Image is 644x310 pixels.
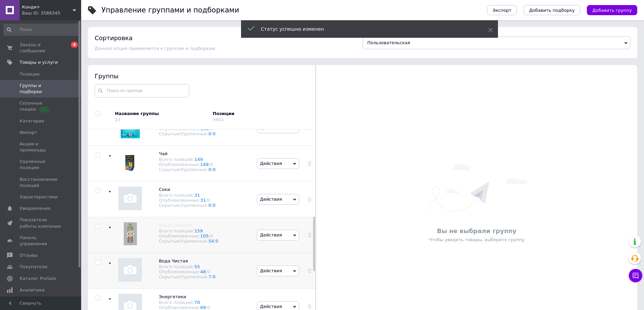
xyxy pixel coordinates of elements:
[319,227,634,235] p: Вы не выбрали группу
[260,268,282,273] span: Действия
[200,269,206,274] a: 48
[159,151,167,156] span: Чай
[20,276,56,282] span: Каталог ProSale
[524,5,580,15] button: Добавить подборку
[209,131,211,136] a: 0
[20,83,63,95] span: Группы и подборки
[213,111,270,117] div: Позиции
[20,194,58,200] span: Характеристики
[20,118,44,124] span: Категории
[211,274,216,279] span: /
[207,305,210,310] div: 0
[210,162,213,167] div: 0
[159,193,215,198] div: Всего позиций:
[194,300,200,305] a: 70
[213,131,215,136] a: 0
[115,117,121,122] div: 23
[200,198,206,203] a: 31
[200,162,209,167] a: 149
[529,8,575,13] span: Добавить подборку
[367,40,410,45] span: Пользовательская
[101,6,239,14] h1: Управление группами и подборками
[159,198,215,203] div: Опубликованные:
[211,203,216,208] span: /
[209,274,211,279] a: 7
[159,233,218,238] div: Опубликованные:
[213,274,215,279] a: 0
[209,167,211,172] a: 0
[629,269,642,282] button: Чат с покупателем
[206,305,210,310] span: /
[159,269,215,274] div: Опубликованные:
[3,24,80,36] input: Поиск
[124,222,137,245] img: Вода Сладкая
[319,237,634,243] p: Чтобы увидеть товары, выберите группу
[211,167,216,172] span: /
[159,294,186,299] span: Энергетики
[159,238,218,244] div: Скрытые/Удаленные:
[206,269,210,274] span: /
[159,274,215,279] div: Скрытые/Удаленные:
[20,71,40,77] span: Позиции
[214,238,218,244] span: /
[159,264,215,269] div: Всего позиций:
[115,111,208,117] div: Название группы
[20,176,63,189] span: Восстановление позиций
[209,162,213,167] span: /
[260,232,282,237] span: Действия
[20,287,45,293] span: Аналитика
[159,203,215,208] div: Скрытые/Удаленные:
[260,197,282,202] span: Действия
[159,131,215,136] div: Скрытые/Удаленные:
[20,264,47,270] span: Покупатели
[194,157,203,162] a: 149
[194,264,200,269] a: 55
[592,8,632,13] span: Добавить группу
[211,131,216,136] span: /
[213,203,215,208] a: 0
[20,141,63,153] span: Акции и промокоды
[209,203,211,208] a: 0
[207,198,210,203] div: 0
[71,42,78,48] span: 4
[159,187,170,192] span: Соки
[159,162,215,167] div: Опубликованные:
[95,72,309,80] div: Группы
[209,238,214,244] a: 54
[20,159,63,171] span: Удаленные позиции
[22,10,81,16] div: Ваш ID: 3588345
[213,167,215,172] a: 0
[20,205,50,212] span: Уведомления
[95,46,215,51] span: Данная опция применяется к группам и подборкам
[95,84,189,97] input: Поиск по группам
[20,252,38,258] span: Отзывы
[125,151,136,174] img: Чай
[493,8,511,13] span: Экспорт
[260,304,282,309] span: Действия
[20,235,63,247] span: Панель управления
[22,4,73,10] span: Конди+
[159,300,215,305] div: Всего позиций:
[260,161,282,166] span: Действия
[159,228,218,233] div: Всего позиций:
[260,125,282,130] span: Действия
[213,117,224,122] div: 3602
[159,223,191,228] span: Вода Сладкая
[206,198,210,203] span: /
[215,238,218,244] a: 0
[20,42,63,54] span: Заказы и сообщения
[210,233,213,238] div: 0
[194,193,200,198] a: 31
[95,34,133,41] h4: Сортировка
[587,5,637,15] button: Добавить группу
[118,258,142,282] img: Вода Чистая
[20,217,63,229] span: Показатели работы компании
[207,269,210,274] div: 0
[159,157,215,162] div: Всего позиций:
[159,305,215,310] div: Опубликованные:
[194,228,203,233] a: 159
[159,167,215,172] div: Скрытые/Удаленные:
[487,5,517,15] button: Экспорт
[20,130,37,136] span: Импорт
[20,59,58,65] span: Товары и услуги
